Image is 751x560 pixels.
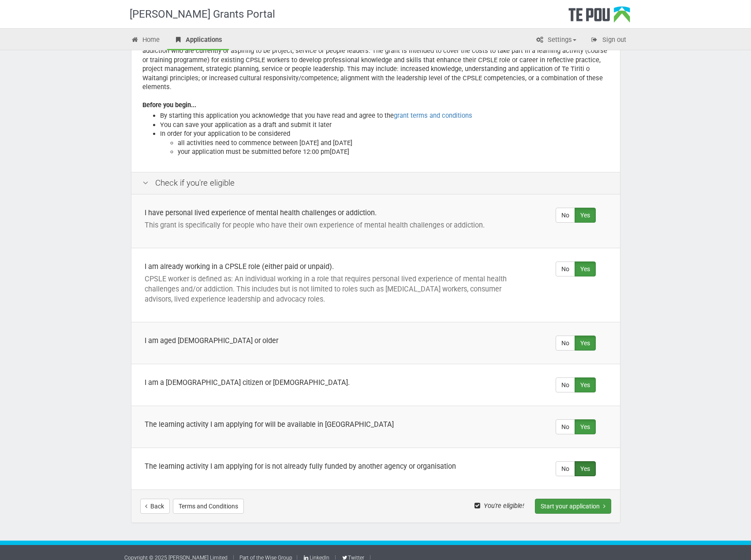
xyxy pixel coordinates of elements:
[575,336,596,351] label: Yes
[529,31,583,50] a: Settings
[568,6,630,28] div: Te Pou Logo
[173,499,244,514] button: Terms and Conditions
[575,208,596,223] label: Yes
[556,377,575,392] label: No
[556,419,575,434] label: No
[145,336,519,346] div: I am aged [DEMOGRAPHIC_DATA] or older
[584,31,633,50] a: Sign out
[145,208,519,218] div: I have personal lived experience of mental health challenges or addiction.
[145,377,519,388] div: I am a [DEMOGRAPHIC_DATA] citizen or [DEMOGRAPHIC_DATA].
[124,31,167,50] a: Home
[575,419,596,434] label: Yes
[142,37,609,91] p: This is a training and professional development grant specifically for consumer, [MEDICAL_DATA] a...
[131,172,620,194] div: Check if you're eligible
[178,147,609,157] li: your application must be submitted before 12:00 pm[DATE]
[140,499,170,514] a: Back
[145,261,519,272] div: I am already working in a CPSLE role (either paid or unpaid).
[145,274,519,304] p: CPSLE worker is defined as: An individual working in a role that requires personal lived experien...
[535,499,611,514] button: Start your application
[575,377,596,392] label: Yes
[394,112,472,119] a: grant terms and conditions
[178,138,609,148] li: all activities need to commence between [DATE] and [DATE]
[556,461,575,476] label: No
[575,461,596,476] label: Yes
[556,208,575,223] label: No
[145,461,519,471] div: The learning activity I am applying for is not already fully funded by another agency or organisa...
[160,129,609,157] li: In order for your application to be considered
[160,120,609,130] li: You can save your application as a draft and submit it later
[475,502,533,510] span: You're eligible!
[575,261,596,276] label: Yes
[556,336,575,351] label: No
[142,101,196,109] b: Before you begin...
[145,419,519,429] div: The learning activity I am applying for will be available in [GEOGRAPHIC_DATA]
[145,220,519,230] p: This grant is specifically for people who have their own experience of mental health challenges o...
[556,261,575,276] label: No
[167,31,229,50] a: Applications
[160,111,609,120] li: By starting this application you acknowledge that you have read and agree to the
